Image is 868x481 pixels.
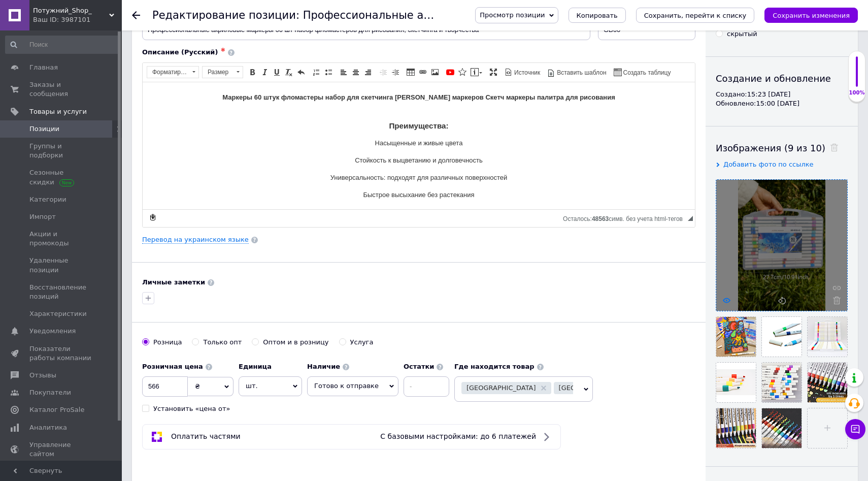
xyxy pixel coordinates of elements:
[503,67,542,78] a: Источник
[153,338,182,347] div: Розница
[147,66,199,78] a: Форматирование
[723,161,814,168] span: Добавить фото по ссылке
[259,67,270,78] a: Курсив (⌘+I)
[239,376,302,396] span: шт.
[546,67,608,78] a: Вставить шаблон
[716,72,848,85] div: Создание и обновление
[147,212,158,223] a: Сделать резервную копию сейчас
[263,338,328,347] div: Оптом и в розницу
[29,388,71,397] span: Покупатели
[271,67,282,78] a: Подчеркнутый (⌘+U)
[622,69,671,77] span: Создать таблицу
[845,419,865,439] button: Чат с покупателем
[29,327,76,336] span: Уведомления
[350,67,361,78] a: По центру
[5,36,120,54] input: Поиск
[716,99,848,108] div: Обновлено: 15:00 [DATE]
[569,8,626,23] button: Копировать
[10,108,542,118] p: Быстрое высыхание без растекания
[323,67,334,78] a: Вставить / удалить маркированный список
[283,67,294,78] a: Убрать форматирование
[454,363,535,370] b: Где находится товар
[142,278,205,286] b: Личные заметки
[362,67,374,78] a: По правому краю
[612,67,673,78] a: Создать таблицу
[404,376,449,397] input: -
[555,69,606,77] span: Вставить шаблон
[577,12,618,19] span: Копировать
[513,69,540,77] span: Источник
[195,382,200,390] span: ₴
[636,8,755,23] button: Сохранить, перейти к списку
[29,309,87,318] span: Характеристики
[29,142,94,160] span: Группы и подборки
[688,216,693,221] span: Перетащите для изменения размера
[142,236,249,244] a: Перевод на украинском языке
[220,47,225,53] span: ✱
[405,67,416,78] a: Таблица
[307,363,340,370] b: Наличие
[33,6,109,15] span: Потужний_Shop_
[10,56,542,67] p: Насыщенные и живые цвета
[592,215,609,222] span: 48563
[378,67,389,78] a: Уменьшить отступ
[29,440,94,459] span: Управление сайтом
[132,11,140,19] div: Вернуться назад
[559,384,628,391] span: [GEOGRAPHIC_DATA]
[33,15,122,24] div: Ваш ID: 3987101
[29,80,94,99] span: Заказы и сообщения
[29,212,56,221] span: Импорт
[171,432,241,440] span: Оплатить частями
[773,12,850,19] i: Сохранить изменения
[142,376,188,397] input: 0
[849,89,865,97] div: 100%
[404,363,435,370] b: Остатки
[203,338,242,347] div: Только опт
[29,168,94,186] span: Сезонные скидки
[29,124,59,134] span: Позиции
[417,67,428,78] a: Вставить/Редактировать ссылку (⌘+L)
[29,230,94,248] span: Акции и промокоды
[29,107,87,116] span: Товары и услуги
[445,67,456,78] a: Добавить видео с YouTube
[10,73,542,84] p: Стойкость к выцветанию и долговечность
[153,404,230,413] div: Установить «цена от»
[29,423,67,432] span: Аналитика
[469,67,484,78] a: Вставить сообщение
[29,405,84,414] span: Каталог ProSale
[429,67,441,78] a: Изображение
[29,256,94,274] span: Удаленные позиции
[202,66,243,78] a: Размер
[29,283,94,301] span: Восстановление позиций
[142,363,203,370] b: Розничная цена
[143,82,695,209] iframe: Визуальный текстовый редактор, BA185A6F-BC5E-4BA3-814D-359A06C271F5
[716,142,848,154] div: Изображения (9 из 10)
[466,384,536,391] span: [GEOGRAPHIC_DATA]
[147,67,189,78] span: Форматирование
[10,10,542,420] body: Визуальный текстовый редактор, BA185A6F-BC5E-4BA3-814D-359A06C271F5
[488,67,499,78] a: Развернуть
[247,67,258,78] a: Полужирный (⌘+B)
[29,195,66,204] span: Категории
[716,90,848,99] div: Создано: 15:23 [DATE]
[10,90,542,101] p: Универсальность: подходят для различных поверхностей
[380,432,536,440] span: С базовыми настройками: до 6 платежей
[29,371,56,380] span: Отзывы
[29,344,94,363] span: Показатели работы компании
[80,11,472,19] strong: Маркеры 60 штук фломастеры набор для скетчинга [PERSON_NAME] маркеров Скетч маркеры палитра для р...
[848,51,865,102] div: 100% Качество заполнения
[142,48,218,56] span: Описание (Русский)
[480,11,545,19] span: Просмотр позиции
[727,29,757,39] div: скрытый
[563,213,688,222] div: Подсчет символов
[390,67,401,78] a: Увеличить отступ
[29,63,58,72] span: Главная
[203,67,233,78] span: Размер
[457,67,468,78] a: Вставить иконку
[239,363,272,370] b: Единица
[350,338,374,347] div: Услуга
[764,8,858,23] button: Сохранить изменения
[246,39,306,48] strong: Преимущества:
[311,67,322,78] a: Вставить / удалить нумерованный список
[644,12,747,19] i: Сохранить, перейти к списку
